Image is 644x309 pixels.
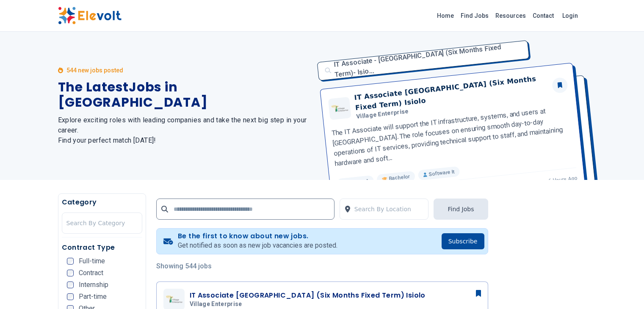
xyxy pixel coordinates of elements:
[62,197,142,207] h5: Category
[67,258,74,265] input: Full-time
[492,9,529,22] a: Resources
[178,232,337,240] h4: Be the first to know about new jobs.
[67,293,74,300] input: Part-time
[442,233,484,249] button: Subscribe
[79,258,105,265] span: Full-time
[190,290,426,301] h3: IT Associate [GEOGRAPHIC_DATA] (Six Months Fixed Term) Isiolo
[434,9,457,22] a: Home
[67,270,74,276] input: Contract
[58,7,122,25] img: Elevolt
[434,199,488,220] button: Find Jobs
[79,293,107,300] span: Part-time
[66,66,123,74] p: 544 new jobs posted
[58,80,312,110] h1: The Latest Jobs in [GEOGRAPHIC_DATA]
[529,9,557,22] a: Contact
[67,281,74,288] input: Internship
[557,7,583,24] a: Login
[62,243,142,253] h5: Contract Type
[79,281,108,288] span: Internship
[58,115,312,146] h2: Explore exciting roles with leading companies and take the next big step in your career. Find you...
[457,9,492,22] a: Find Jobs
[178,240,337,251] p: Get notified as soon as new job vacancies are posted.
[79,270,103,276] span: Contract
[166,295,182,303] img: Village Enterprise
[190,301,242,308] span: Village Enterprise
[156,261,488,271] p: Showing 544 jobs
